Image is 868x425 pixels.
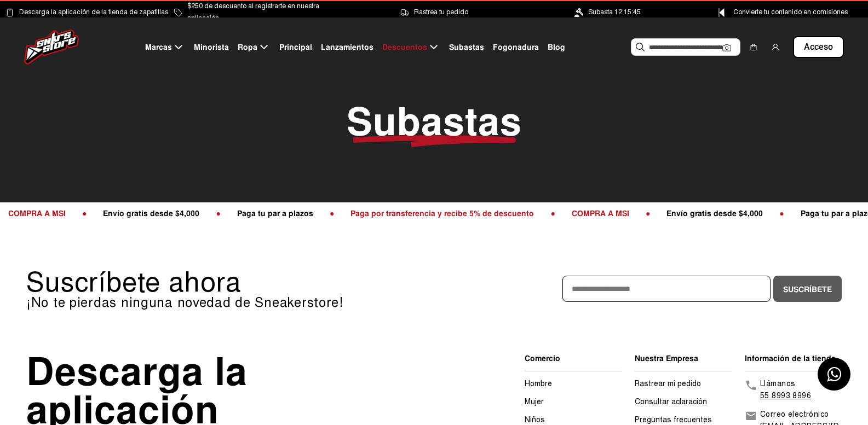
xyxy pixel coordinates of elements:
[187,2,319,22] font: $250 de descuento al registrarte en nuestra aplicación
[145,42,172,52] font: Marcas
[103,208,199,218] font: Envío gratis desde $4,000
[588,8,641,16] font: Subasta 12:15:45
[635,353,698,363] font: Nuestra Empresa
[449,42,484,52] font: Subastas
[760,379,795,388] font: Llámanos
[548,42,565,52] font: Blog
[635,397,707,406] a: Consultar aclaración
[238,42,257,52] font: Ropa
[646,208,650,218] font: ●
[749,43,758,51] img: compras
[760,410,829,419] font: Correo electrónico
[635,415,712,424] a: Preguntas frecuentes
[24,30,79,65] img: logo
[722,43,731,52] img: Cámara
[779,208,784,218] font: ●
[715,8,728,17] img: Icono de punto de control
[760,391,811,400] a: 55 8993 8996
[382,42,427,52] font: Descuentos
[26,294,343,311] font: ¡No te pierdas ninguna novedad de Sneakerstore!
[771,43,780,51] img: usuario
[745,353,836,363] font: Información de la tienda
[347,97,522,147] font: Subastas
[330,208,334,218] font: ●
[237,208,313,218] font: Paga tu par a plazos
[216,208,220,218] font: ●
[550,208,555,218] font: ●
[783,284,832,294] font: Suscríbete
[733,8,848,16] font: Convierte tu contenido en comisiones
[804,42,833,52] font: Acceso
[19,8,168,16] font: Descarga la aplicación de la tienda de zapatillas
[321,42,373,52] font: Lanzamientos
[525,415,545,424] a: Niños
[572,208,629,218] font: COMPRA A MSI
[635,379,701,388] a: Rastrear mi pedido
[194,42,229,52] font: Minorista
[350,208,534,218] font: Paga por transferencia y recibe 5% de descuento
[773,276,842,302] button: Suscríbete
[636,43,645,51] img: Buscar
[525,379,552,388] a: Hombre
[525,397,544,406] a: Mujer
[493,42,539,52] font: Fogonadura
[26,265,242,299] font: Suscríbete ahora
[279,42,312,52] font: Principal
[666,208,763,218] font: Envío gratis desde $4,000
[745,378,842,402] a: Llámanos55 8993 8996
[414,8,468,16] font: Rastrea tu pedido
[525,353,560,363] font: Comercio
